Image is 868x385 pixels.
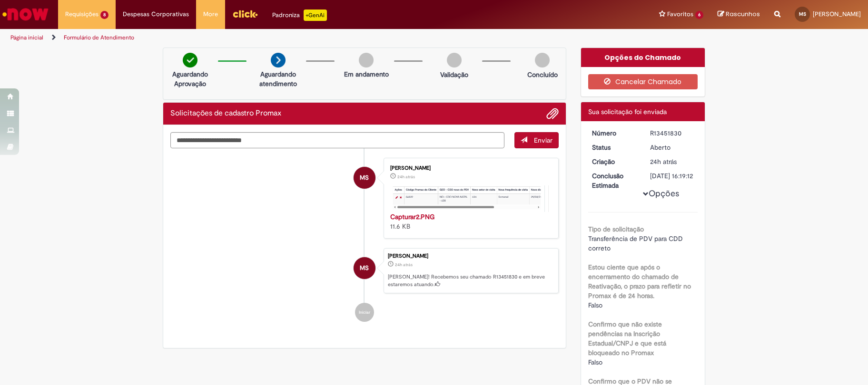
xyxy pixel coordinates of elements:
img: img-circle-grey.png [535,53,550,67]
div: 27/08/2025 11:19:03 [650,157,694,166]
div: [PERSON_NAME] [390,165,549,171]
div: Maria Eduarda Rodrigues Da Silveira [354,167,375,189]
b: Confirmo que não existe pendências na Inscrição Estadual/CNPJ e que está bloqueado no Promax [588,320,666,357]
span: Falso [588,358,602,366]
img: check-circle-green.png [183,53,197,67]
dt: Status [585,143,643,152]
button: Enviar [514,132,559,148]
span: Rascunhos [726,10,760,19]
a: Capturar2.PNG [390,212,434,221]
img: ServiceNow [1,5,50,24]
dt: Número [585,128,643,138]
time: 27/08/2025 11:19:03 [650,157,677,166]
button: Adicionar anexos [546,107,559,120]
span: Favoritos [667,10,693,19]
dt: Criação [585,157,643,166]
span: [PERSON_NAME] [813,10,861,18]
span: 24h atrás [397,174,415,180]
span: More [203,10,218,19]
img: click_logo_yellow_360x200.png [232,7,258,21]
img: arrow-next.png [271,53,286,67]
img: img-circle-grey.png [447,53,462,67]
div: Aberto [650,143,694,152]
p: +GenAi [304,10,327,21]
div: Opções do Chamado [581,48,705,67]
time: 27/08/2025 11:19:03 [395,262,413,268]
time: 27/08/2025 11:19:00 [397,174,415,180]
textarea: Digite sua mensagem aqui... [170,132,504,149]
dt: Conclusão Estimada [585,171,643,190]
b: Tipo de solicitação [588,225,644,233]
ul: Histórico de tíquete [170,148,559,331]
ul: Trilhas de página [7,29,572,47]
span: Requisições [65,10,99,19]
span: Sua solicitação foi enviada [588,107,667,116]
span: 6 [695,11,703,19]
div: 11.6 KB [390,212,549,231]
span: MS [360,166,369,189]
span: Falso [588,301,602,309]
a: Formulário de Atendimento [64,34,134,41]
img: img-circle-grey.png [359,53,374,67]
h2: Solicitações de cadastro Promax Histórico de tíquete [170,109,281,118]
p: Aguardando Aprovação [167,69,213,88]
span: Despesas Corporativas [123,10,189,19]
a: Página inicial [10,34,43,41]
div: [PERSON_NAME] [388,253,553,259]
span: 24h atrás [650,157,677,166]
p: Em andamento [344,69,389,79]
p: Aguardando atendimento [255,69,301,88]
p: Concluído [527,70,558,79]
div: [DATE] 16:19:12 [650,171,694,181]
span: 24h atrás [395,262,413,268]
div: R13451830 [650,128,694,138]
b: Estou ciente que após o encerramento do chamado de Reativação, o prazo para refletir no Promax é ... [588,263,691,300]
span: 8 [100,11,108,19]
a: Rascunhos [718,10,760,19]
span: Transferência de PDV para CDD correto [588,234,685,252]
button: Cancelar Chamado [588,74,698,89]
li: Maria Eduarda Rodrigues Da Silveira [170,248,559,294]
div: Padroniza [272,10,327,21]
span: MS [799,11,806,17]
div: Maria Eduarda Rodrigues Da Silveira [354,257,375,279]
p: Validação [440,70,468,79]
span: MS [360,257,369,279]
p: [PERSON_NAME]! Recebemos seu chamado R13451830 e em breve estaremos atuando. [388,273,553,288]
span: Enviar [534,136,552,144]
